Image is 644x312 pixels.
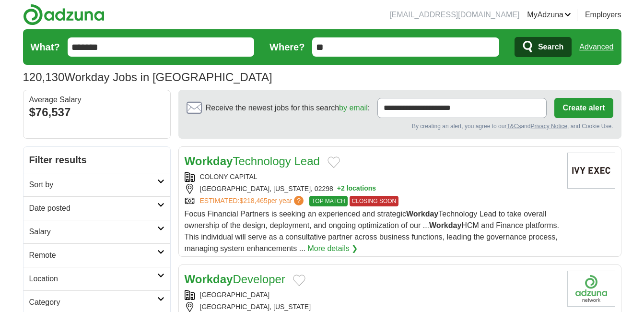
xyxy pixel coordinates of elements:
h2: Location [29,273,157,285]
a: Employers [585,9,621,21]
h1: Workday Jobs in [GEOGRAPHIC_DATA] [23,71,272,84]
button: +2 locations [337,184,376,194]
a: Advanced [579,37,613,57]
a: Location [23,267,170,290]
h2: Salary [29,226,157,238]
div: [GEOGRAPHIC_DATA], [US_STATE] [185,302,560,312]
div: Average Salary [29,96,164,104]
span: ? [294,196,304,205]
a: Sort by [23,173,170,196]
h2: Filter results [23,147,170,173]
strong: Workday [406,210,438,218]
strong: Workday [185,273,233,286]
li: [EMAIL_ADDRESS][DOMAIN_NAME] [389,9,519,21]
a: T&Cs [506,123,521,130]
strong: Workday [429,221,461,229]
button: Add to favorite jobs [328,156,340,168]
span: TOP MATCH [309,196,347,206]
a: WorkdayDeveloper [185,273,285,286]
a: by email [339,104,368,112]
span: $218,465 [239,197,267,204]
span: 120,130 [23,69,65,86]
img: Company logo [567,153,615,189]
label: Where? [269,40,304,54]
img: Portland Community College logo [567,271,615,307]
div: $76,537 [29,104,164,121]
div: By creating an alert, you agree to our and , and Cookie Use. [187,122,613,131]
h2: Sort by [29,179,157,191]
button: Create alert [554,98,613,118]
div: COLONY CAPITAL [185,172,560,182]
h2: Remote [29,250,157,261]
a: More details ❯ [308,243,358,254]
img: Adzuna logo [23,4,105,25]
h2: Date posted [29,203,157,214]
span: + [337,184,341,194]
h2: Category [29,297,157,308]
a: Remote [23,243,170,267]
span: CLOSING SOON [350,196,399,206]
span: Receive the newest jobs for this search : [206,102,370,114]
a: WorkdayTechnology Lead [185,155,320,168]
a: ESTIMATED:$218,465per year? [200,196,306,206]
a: [GEOGRAPHIC_DATA] [200,291,270,299]
span: Focus Financial Partners is seeking an experienced and strategic Technology Lead to take overall ... [185,210,559,252]
div: [GEOGRAPHIC_DATA], [US_STATE], 02298 [185,184,560,194]
button: Search [515,37,572,57]
a: MyAdzuna [527,9,571,21]
a: Salary [23,220,170,243]
a: Privacy Notice [530,123,567,130]
label: What? [31,40,60,54]
a: Date posted [23,196,170,220]
span: Search [538,37,563,57]
button: Add to favorite jobs [293,275,305,286]
strong: Workday [185,155,233,168]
